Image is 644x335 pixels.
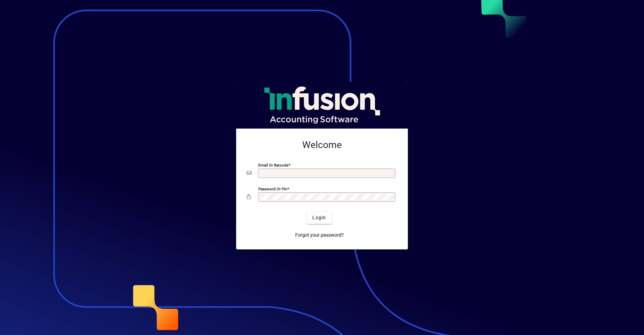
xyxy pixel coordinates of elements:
[292,229,346,241] a: Forgot your password?
[312,214,326,221] span: Login
[295,232,344,239] span: Forgot your password?
[258,186,287,191] mat-label: Password or Pin
[258,162,288,167] mat-label: Email or Barcode
[307,212,331,224] button: Login
[247,139,397,151] h2: Welcome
